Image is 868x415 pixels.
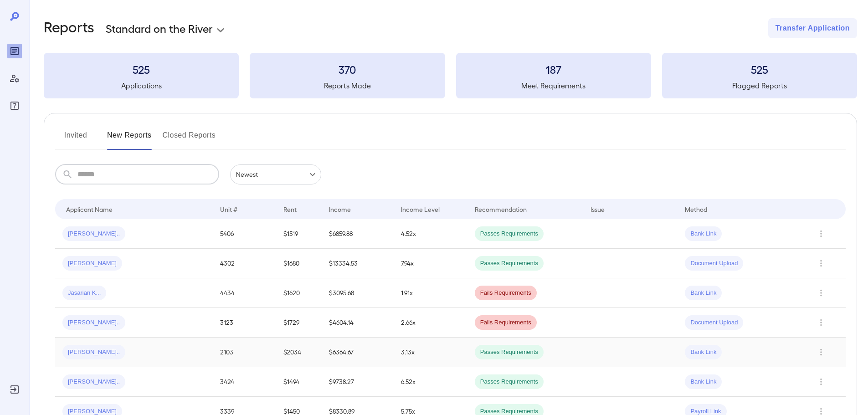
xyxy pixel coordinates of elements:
div: Method [685,204,707,215]
td: 3.13x [394,338,467,367]
div: Income Level [401,204,440,215]
td: 2.66x [394,308,467,338]
span: Bank Link [685,348,722,357]
button: Row Actions [814,256,828,271]
td: $1494 [276,367,322,397]
button: Transfer Application [768,18,857,38]
div: Log Out [7,382,22,397]
span: Jasarian K... [62,289,106,297]
button: Closed Reports [163,128,216,150]
td: $6364.67 [322,338,394,367]
span: [PERSON_NAME].. [62,348,125,357]
td: 2103 [213,338,276,367]
span: Bank Link [685,289,722,297]
td: $2034 [276,338,322,367]
td: 3123 [213,308,276,338]
button: New Reports [107,128,152,150]
div: Newest [230,164,321,184]
span: Bank Link [685,378,722,386]
div: Issue [591,204,605,215]
span: [PERSON_NAME] [62,259,122,268]
button: Row Actions [814,374,828,389]
h5: Reports Made [250,80,445,91]
span: Document Upload [685,259,743,268]
span: Fails Requirements [475,318,537,327]
h5: Meet Requirements [456,80,651,91]
td: 5406 [213,219,276,249]
div: Unit # [220,204,237,215]
h5: Applications [44,80,239,91]
span: [PERSON_NAME].. [62,378,125,386]
span: Fails Requirements [475,289,537,297]
button: Invited [55,128,96,150]
td: $4604.14 [322,308,394,338]
button: Row Actions [814,315,828,330]
button: Row Actions [814,226,828,241]
td: 4.52x [394,219,467,249]
div: Manage Users [7,71,22,86]
span: Passes Requirements [475,348,544,357]
td: $1519 [276,219,322,249]
p: Standard on the River [106,21,213,36]
h3: 370 [250,62,445,77]
td: $13334.53 [322,249,394,278]
h3: 187 [456,62,651,77]
span: Passes Requirements [475,378,544,386]
td: $9738.27 [322,367,394,397]
span: [PERSON_NAME].. [62,318,125,327]
td: 1.91x [394,278,467,308]
summary: 525Applications370Reports Made187Meet Requirements525Flagged Reports [44,53,857,98]
button: Row Actions [814,286,828,300]
td: $6859.88 [322,219,394,249]
td: 3424 [213,367,276,397]
div: Income [329,204,351,215]
span: Document Upload [685,318,743,327]
span: Bank Link [685,230,722,238]
span: [PERSON_NAME].. [62,230,125,238]
div: Recommendation [475,204,527,215]
button: Row Actions [814,345,828,359]
td: $1620 [276,278,322,308]
span: Passes Requirements [475,230,544,238]
h3: 525 [44,62,239,77]
h2: Reports [44,18,94,38]
div: Reports [7,44,22,58]
td: $1729 [276,308,322,338]
div: Applicant Name [66,204,113,215]
td: $3095.68 [322,278,394,308]
div: FAQ [7,98,22,113]
h5: Flagged Reports [662,80,857,91]
td: 6.52x [394,367,467,397]
td: $1680 [276,249,322,278]
h3: 525 [662,62,857,77]
div: Rent [283,204,298,215]
td: 4434 [213,278,276,308]
td: 7.94x [394,249,467,278]
span: Passes Requirements [475,259,544,268]
td: 4302 [213,249,276,278]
